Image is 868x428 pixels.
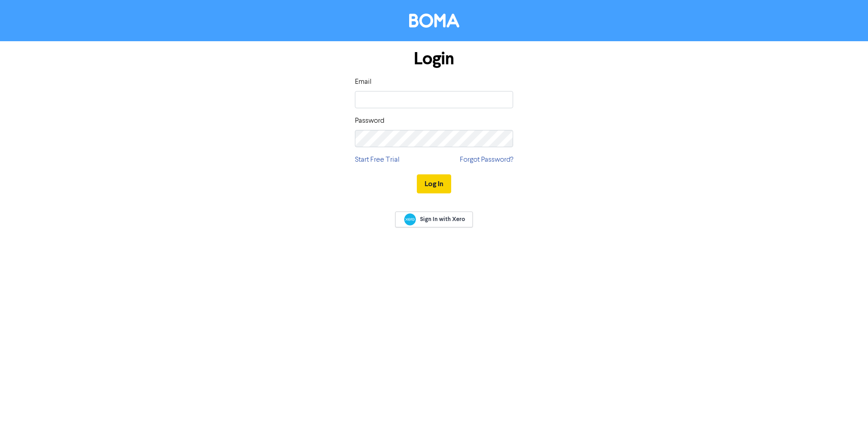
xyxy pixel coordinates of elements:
[460,154,513,165] a: Forgot Password?
[355,154,400,165] a: Start Free Trial
[355,48,513,69] h1: Login
[355,115,384,126] label: Password
[417,174,451,193] button: Log In
[409,14,459,28] img: BOMA Logo
[420,215,465,223] span: Sign In with Xero
[395,212,473,227] a: Sign In with Xero
[404,213,416,226] img: Xero logo
[355,77,372,87] label: Email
